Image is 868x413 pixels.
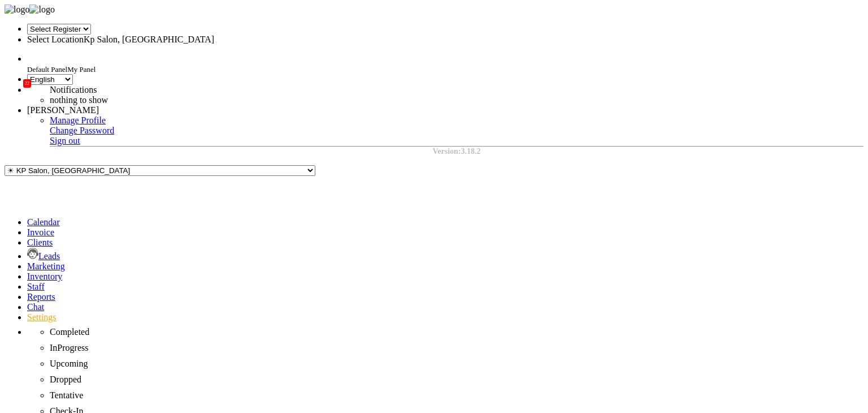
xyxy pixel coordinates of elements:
[27,272,62,281] a: Inventory
[27,292,55,302] a: Reports
[27,238,53,247] a: Clients
[27,227,54,237] a: Invoice
[50,136,80,145] a: Sign out
[5,5,29,15] img: logo
[27,282,45,291] a: Staff
[50,343,88,352] span: InProgress
[23,79,31,88] span: 22
[50,327,89,337] span: Completed
[67,65,96,74] span: My Panel
[50,115,106,125] a: Manage Profile
[27,105,99,115] span: [PERSON_NAME]
[27,302,44,312] a: Chat
[27,217,60,227] a: Calendar
[38,251,60,261] span: Leads
[50,147,863,156] div: Version:3.18.2
[50,126,114,135] a: Change Password
[27,251,60,261] a: Leads
[27,312,57,322] a: Settings
[50,390,83,400] span: Tentative
[27,65,67,74] span: Default Panel
[29,5,54,15] img: logo
[50,375,81,384] span: Dropped
[50,359,88,368] span: Upcoming
[27,261,65,271] a: Marketing
[50,85,332,95] div: Notifications
[50,95,332,105] li: nothing to show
